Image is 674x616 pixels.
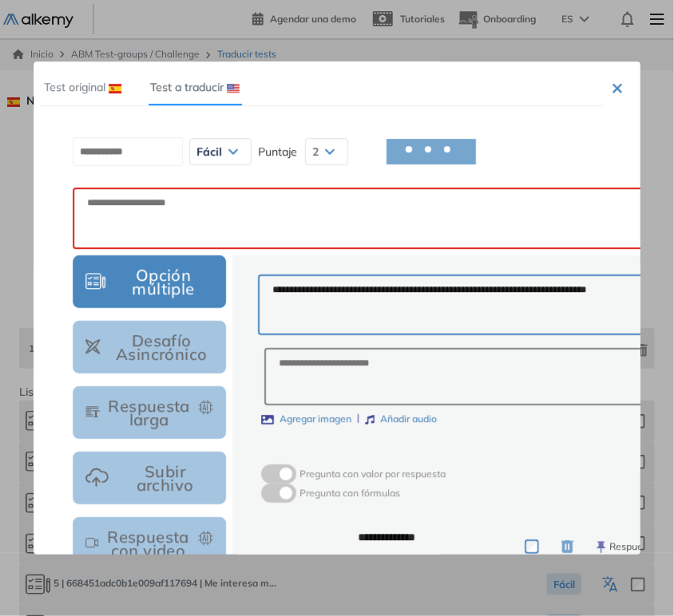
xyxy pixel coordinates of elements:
span: 2 [312,145,319,158]
button: Desafío Asincrónico [73,321,226,373]
button: Opción múltiple [73,255,226,308]
button: Subir archivo [73,452,226,504]
span: Fácil [196,145,222,158]
span: Pregunta con fórmulas [299,488,400,500]
label: Añadir audio [365,412,437,427]
span: Test a traducir [150,80,224,94]
span: Pregunta con valor por respuesta [299,468,446,480]
button: Respuesta larga [73,386,226,439]
img: ESP [109,84,121,93]
span: Puntaje [258,143,297,160]
img: USA [227,84,240,93]
label: Agregar imagen [261,412,351,427]
span: Test original [44,80,105,94]
button: Respuesta fija [597,539,673,555]
button: Respuesta con video [73,517,226,570]
button: × [612,77,624,97]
